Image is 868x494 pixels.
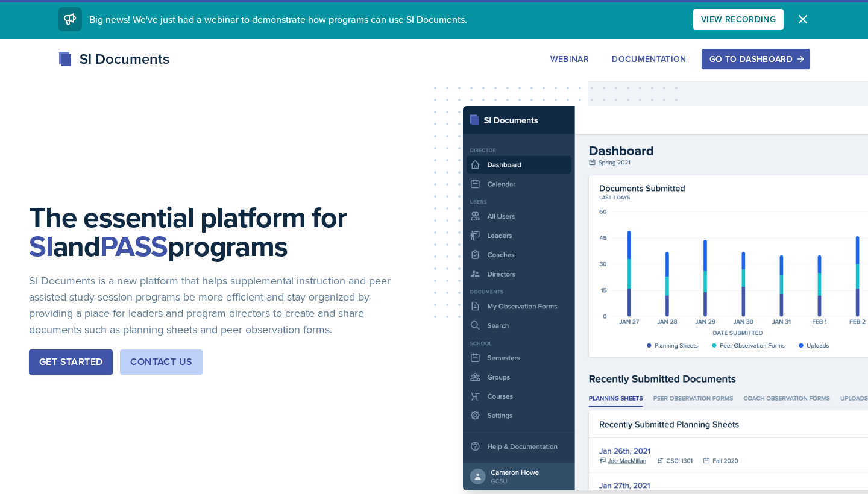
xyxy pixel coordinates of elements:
[120,349,203,375] button: Contact Us
[39,355,102,369] div: Get Started
[89,13,467,26] span: Big news! We've just had a webinar to demonstrate how programs can use SI Documents.
[550,54,589,64] div: Webinar
[130,355,192,369] div: Contact Us
[604,49,694,69] button: Documentation
[612,54,687,64] div: Documentation
[693,9,784,30] button: View Recording
[709,54,802,64] div: Go to Dashboard
[702,49,810,69] button: Go to Dashboard
[542,49,597,69] button: Webinar
[29,349,113,375] button: Get Started
[58,48,169,70] div: SI Documents
[701,14,776,24] div: View Recording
